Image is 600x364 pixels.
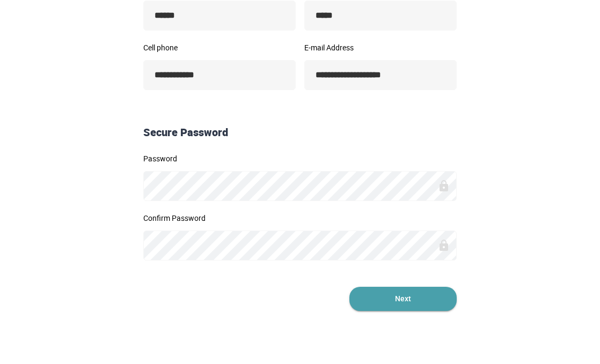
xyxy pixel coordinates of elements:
div: Secure Password [139,125,461,140]
label: Cell phone [143,44,296,51]
label: Password [143,155,457,162]
button: Next [349,287,457,311]
label: Confirm Password [143,214,457,222]
label: E-mail Address [304,44,457,51]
